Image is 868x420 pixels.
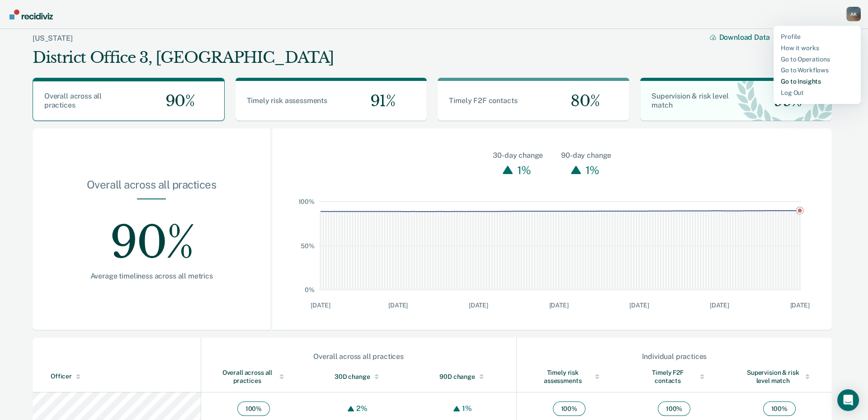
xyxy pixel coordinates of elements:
[517,352,831,361] div: Individual practices
[33,361,201,392] th: Toggle SortBy
[311,302,330,309] text: [DATE]
[44,92,102,109] span: Overall across all practices
[9,9,53,19] img: Recidiviz
[493,150,543,161] div: 30-day change
[651,92,728,109] span: Supervision & risk level match
[781,89,854,97] a: Log Out
[535,368,604,385] div: Timely risk assessments
[781,44,854,52] a: How it works
[354,404,370,413] div: 2%
[710,33,780,42] button: Download Data
[846,7,861,21] div: A K
[622,361,727,392] th: Toggle SortBy
[363,92,395,110] span: 91%
[306,361,411,392] th: Toggle SortBy
[561,150,611,161] div: 90-day change
[781,66,854,74] a: Go to Workflows
[51,373,197,380] div: Officer
[389,302,408,309] text: [DATE]
[460,404,474,413] div: 1%
[411,361,517,392] th: Toggle SortBy
[516,361,622,392] th: Toggle SortBy
[781,56,854,63] a: Go to Operations
[33,48,334,67] div: District Office 3, [GEOGRAPHIC_DATA]
[837,389,859,411] div: Open Intercom Messenger
[846,7,861,21] button: Profile dropdown button
[726,361,832,392] th: Toggle SortBy
[201,361,306,392] th: Toggle SortBy
[658,401,690,416] span: 100 %
[449,96,517,105] span: Timely F2F contacts
[640,368,709,385] div: Timely F2F contacts
[781,33,854,41] a: Profile
[158,92,194,110] span: 90%
[237,401,270,416] span: 100 %
[61,199,241,272] div: 90%
[583,161,602,179] div: 1%
[553,401,585,416] span: 100 %
[33,34,72,42] a: [US_STATE]
[563,92,599,110] span: 80%
[247,96,327,105] span: Timely risk assessments
[710,302,729,309] text: [DATE]
[469,302,488,309] text: [DATE]
[781,78,854,85] a: Go to Insights
[763,401,796,416] span: 100 %
[515,161,533,179] div: 1%
[61,272,241,280] div: Average timeliness across all metrics
[429,373,498,381] div: 90D change
[745,368,814,385] div: Supervision & risk level match
[61,178,241,198] div: Overall across all practices
[630,302,649,309] text: [DATE]
[324,373,393,381] div: 30D change
[202,352,516,361] div: Overall across all practices
[790,302,810,309] text: [DATE]
[219,368,288,385] div: Overall across all practices
[766,92,802,110] span: 99%
[549,302,569,309] text: [DATE]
